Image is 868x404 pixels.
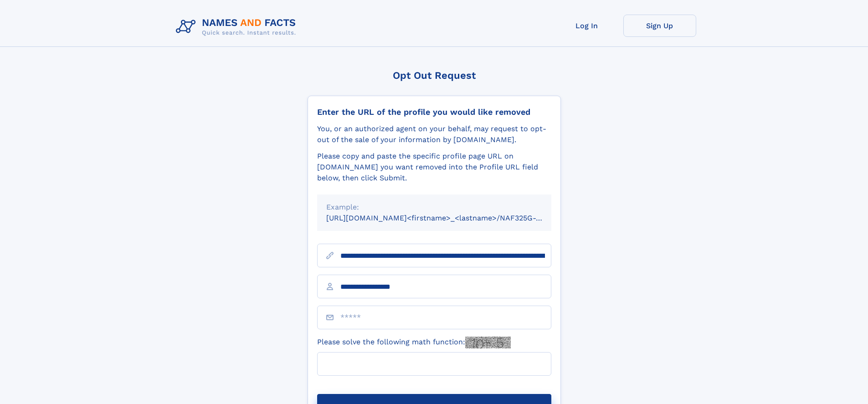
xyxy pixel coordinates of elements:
[326,214,569,222] small: [URL][DOMAIN_NAME]<firstname>_<lastname>/NAF325G-xxxxxxxx
[317,123,551,145] div: You, or an authorized agent on your behalf, may request to opt-out of the sale of your informatio...
[550,15,623,37] a: Log In
[326,202,542,213] div: Example:
[317,151,551,184] div: Please copy and paste the specific profile page URL on [DOMAIN_NAME] you want removed into the Pr...
[308,70,561,81] div: Opt Out Request
[317,337,511,348] label: Please solve the following math function:
[317,107,551,117] div: Enter the URL of the profile you would like removed
[623,15,696,37] a: Sign Up
[172,15,303,39] img: Logo Names and Facts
